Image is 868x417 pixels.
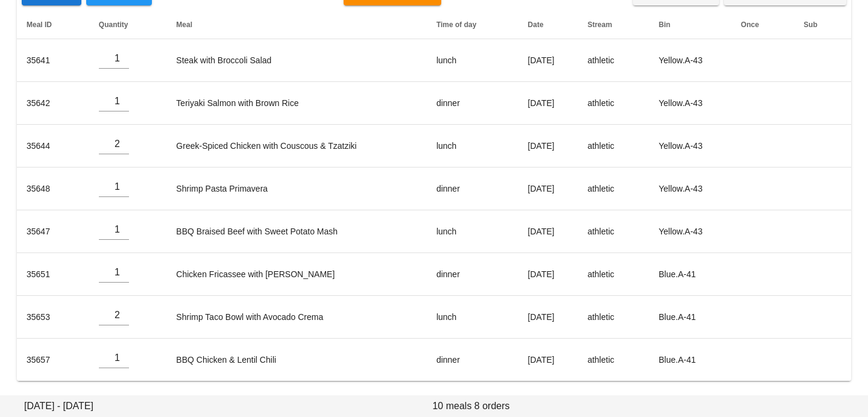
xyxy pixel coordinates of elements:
th: Meal ID: Not sorted. Activate to sort ascending. [17,10,89,39]
td: athletic [578,210,649,253]
td: Teriyaki Salmon with Brown Rice [166,82,427,125]
td: dinner [427,253,518,296]
td: athletic [578,82,649,125]
td: BBQ Chicken & Lentil Chili [166,339,427,381]
span: Quantity [99,20,128,29]
span: Date [528,20,544,29]
td: athletic [578,339,649,381]
td: Blue.A-41 [649,339,731,381]
td: athletic [578,39,649,82]
th: Meal: Not sorted. Activate to sort ascending. [166,10,427,39]
td: Yellow.A-43 [649,125,731,168]
td: athletic [578,296,649,339]
td: [DATE] [518,339,578,381]
td: athletic [578,125,649,168]
td: [DATE] [518,210,578,253]
td: dinner [427,339,518,381]
td: Steak with Broccoli Salad [166,39,427,82]
td: Yellow.A-43 [649,210,731,253]
td: athletic [578,253,649,296]
td: lunch [427,125,518,168]
td: [DATE] [518,39,578,82]
td: 35641 [17,39,89,82]
td: Blue.A-41 [649,296,731,339]
td: Shrimp Taco Bowl with Avocado Crema [166,296,427,339]
td: [DATE] [518,125,578,168]
td: dinner [427,168,518,210]
span: Bin [659,20,670,29]
td: 35653 [17,296,89,339]
span: Meal [176,20,192,29]
th: Time of day: Not sorted. Activate to sort ascending. [427,10,518,39]
td: athletic [578,168,649,210]
th: Stream: Not sorted. Activate to sort ascending. [578,10,649,39]
span: Once [741,20,759,29]
td: 35644 [17,125,89,168]
th: Sub: Not sorted. Activate to sort ascending. [794,10,851,39]
th: Quantity: Not sorted. Activate to sort ascending. [89,10,167,39]
td: 35651 [17,253,89,296]
td: Yellow.A-43 [649,168,731,210]
td: Yellow.A-43 [649,82,731,125]
td: 35647 [17,210,89,253]
td: Chicken Fricassee with [PERSON_NAME] [166,253,427,296]
td: lunch [427,39,518,82]
td: lunch [427,210,518,253]
td: Blue.A-41 [649,253,731,296]
td: Greek-Spiced Chicken with Couscous & Tzatziki [166,125,427,168]
td: [DATE] [518,168,578,210]
th: Date: Not sorted. Activate to sort ascending. [518,10,578,39]
td: Yellow.A-43 [649,39,731,82]
span: Sub [804,20,817,29]
td: [DATE] [518,253,578,296]
span: Time of day [436,20,476,29]
td: Shrimp Pasta Primavera [166,168,427,210]
td: [DATE] [518,296,578,339]
td: 35642 [17,82,89,125]
td: BBQ Braised Beef with Sweet Potato Mash [166,210,427,253]
td: 35648 [17,168,89,210]
th: Bin: Not sorted. Activate to sort ascending. [649,10,731,39]
td: 35657 [17,339,89,381]
span: Stream [588,20,612,29]
td: lunch [427,296,518,339]
td: [DATE] [518,82,578,125]
th: Once: Not sorted. Activate to sort ascending. [731,10,794,39]
td: dinner [427,82,518,125]
span: Meal ID [27,20,52,29]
